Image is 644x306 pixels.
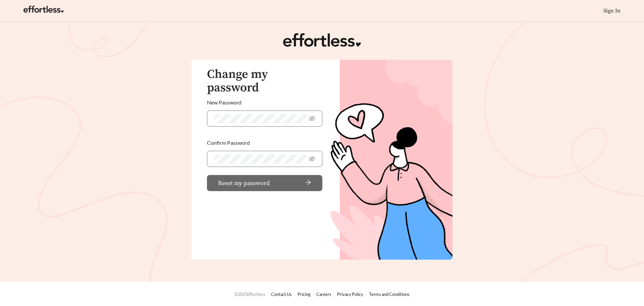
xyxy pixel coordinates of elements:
label: New Password [207,94,241,111]
a: Careers [316,292,331,297]
a: Contact Us [271,292,292,297]
h3: Change my password [207,68,322,94]
span: eye-invisible [309,156,315,162]
label: Confirm Password [207,135,250,151]
span: eye-invisible [309,116,315,122]
input: Confirm Password [214,155,308,164]
span: © 2025 Effortless [234,292,265,297]
a: Privacy Policy [337,292,363,297]
input: New Password [214,114,308,123]
a: Terms and Conditions [369,292,410,297]
a: Pricing [298,292,311,297]
a: Sign In [603,7,621,14]
button: Reset my passwordarrow-right [207,175,322,191]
